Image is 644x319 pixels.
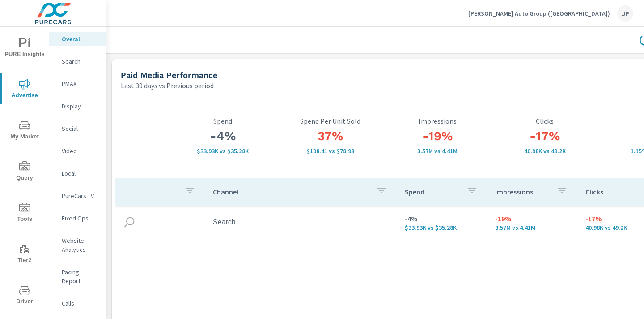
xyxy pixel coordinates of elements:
[495,213,571,224] p: -19%
[169,117,276,125] p: Spend
[62,102,99,111] p: Display
[62,169,99,178] p: Local
[62,57,99,66] p: Search
[3,120,46,142] span: My Market
[49,99,106,113] div: Display
[491,147,598,155] p: 40,983 vs 49,202
[213,187,369,196] p: Channel
[121,70,217,80] h5: Paid Media Performance
[62,147,99,155] p: Video
[49,234,106,256] div: Website Analytics
[495,187,550,196] p: Impressions
[62,191,99,200] p: PureCars TV
[405,224,481,231] p: $33,932 vs $35,284
[3,79,46,101] span: Advertise
[62,124,99,133] p: Social
[495,224,571,231] p: 3,566,563 vs 4,414,559
[121,80,214,91] p: Last 30 days vs Previous period
[3,203,46,224] span: Tools
[49,167,106,180] div: Local
[491,129,598,144] h3: -17%
[3,244,46,266] span: Tier2
[62,34,99,43] p: Overall
[49,211,106,225] div: Fixed Ops
[585,187,640,196] p: Clicks
[49,77,106,91] div: PMAX
[3,38,46,60] span: PURE Insights
[491,117,598,125] p: Clicks
[384,129,491,144] h3: -19%
[49,32,106,46] div: Overall
[49,189,106,203] div: PureCars TV
[169,129,276,144] h3: -4%
[384,147,491,155] p: 3,566,563 vs 4,414,559
[62,299,99,308] p: Calls
[49,265,106,288] div: Pacing Report
[405,187,459,196] p: Spend
[276,147,384,155] p: $108.41 vs $78.93
[276,129,384,144] h3: 37%
[617,5,633,22] div: JP
[123,216,136,229] img: icon-search.svg
[62,79,99,88] p: PMAX
[3,285,46,307] span: Driver
[3,161,46,183] span: Query
[405,213,481,224] p: -4%
[62,236,99,254] p: Website Analytics
[169,147,276,155] p: $33,932 vs $35,284
[206,211,398,233] td: Search
[468,9,610,17] p: [PERSON_NAME] Auto Group ([GEOGRAPHIC_DATA])
[384,117,491,125] p: Impressions
[49,122,106,135] div: Social
[49,144,106,158] div: Video
[49,55,106,68] div: Search
[62,214,99,223] p: Fixed Ops
[49,297,106,310] div: Calls
[62,267,99,285] p: Pacing Report
[276,117,384,125] p: Spend Per Unit Sold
